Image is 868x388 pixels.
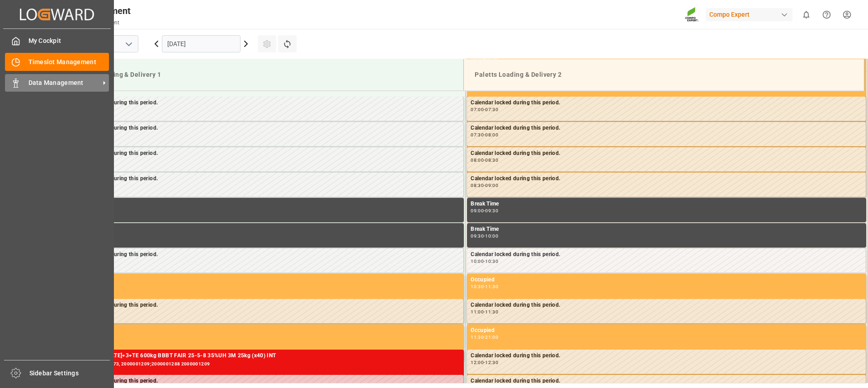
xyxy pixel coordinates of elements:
[68,250,460,259] div: Calendar locked during this period.
[471,285,484,289] div: 10:30
[68,377,460,386] div: Calendar locked during this period.
[122,37,135,51] button: open menu
[484,285,485,289] div: -
[485,133,498,137] div: 08:00
[5,32,109,50] a: My Cockpit
[484,183,485,187] div: -
[485,158,498,162] div: 08:30
[5,53,109,70] a: Timeslot Management
[68,98,460,108] div: Calendar locked during this period.
[471,259,484,263] div: 10:00
[68,276,460,285] div: Occupied
[471,133,484,137] div: 07:30
[485,234,498,238] div: 10:00
[29,369,110,378] span: Sidebar Settings
[471,200,863,209] div: Break Time
[485,335,498,339] div: 21:00
[484,310,485,314] div: -
[485,310,498,314] div: 11:30
[485,285,498,289] div: 11:30
[484,335,485,339] div: -
[484,158,485,162] div: -
[162,35,241,52] input: DD.MM.YYYY
[471,335,484,339] div: 11:30
[485,259,498,263] div: 10:30
[471,209,484,213] div: 09:00
[485,183,498,187] div: 09:00
[485,108,498,112] div: 07:30
[484,234,485,238] div: -
[484,133,485,137] div: -
[28,36,109,46] span: My Cockpit
[471,149,862,158] div: Calendar locked during this period.
[471,326,863,335] div: Occupied
[485,360,498,365] div: 12:30
[484,360,485,365] div: -
[471,360,484,365] div: 12:00
[471,234,484,238] div: 09:30
[471,301,862,310] div: Calendar locked during this period.
[68,225,460,234] div: Break Time
[471,108,484,112] div: 07:00
[471,174,862,183] div: Calendar locked during this period.
[484,259,485,263] div: -
[68,174,460,183] div: Calendar locked during this period.
[471,124,862,133] div: Calendar locked during this period.
[68,149,460,158] div: Calendar locked during this period.
[471,183,484,187] div: 08:30
[471,351,862,360] div: Calendar locked during this period.
[484,209,485,213] div: -
[471,310,484,314] div: 11:00
[471,377,862,386] div: Calendar locked during this period.
[68,326,460,335] div: Occupied
[68,360,460,368] div: Main ref : 6100002173, 2000001209;2000001288 2000001209
[485,209,498,213] div: 09:30
[471,276,863,285] div: Occupied
[68,301,460,310] div: Calendar locked during this period.
[484,108,485,112] div: -
[471,66,857,83] div: Paletts Loading & Delivery 2
[71,66,456,83] div: Paletts Loading & Delivery 1
[68,124,460,133] div: Calendar locked during this period.
[471,225,863,234] div: Break Time
[28,57,109,67] span: Timeslot Management
[28,78,100,88] span: Data Management
[471,250,862,259] div: Calendar locked during this period.
[68,351,460,360] div: BLK CLASSIC [DATE]+3+TE 600kg BBBT FAIR 25-5-8 35%UH 3M 25kg (x40) INT
[471,158,484,162] div: 08:00
[68,200,460,209] div: Break Time
[471,98,862,108] div: Calendar locked during this period.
